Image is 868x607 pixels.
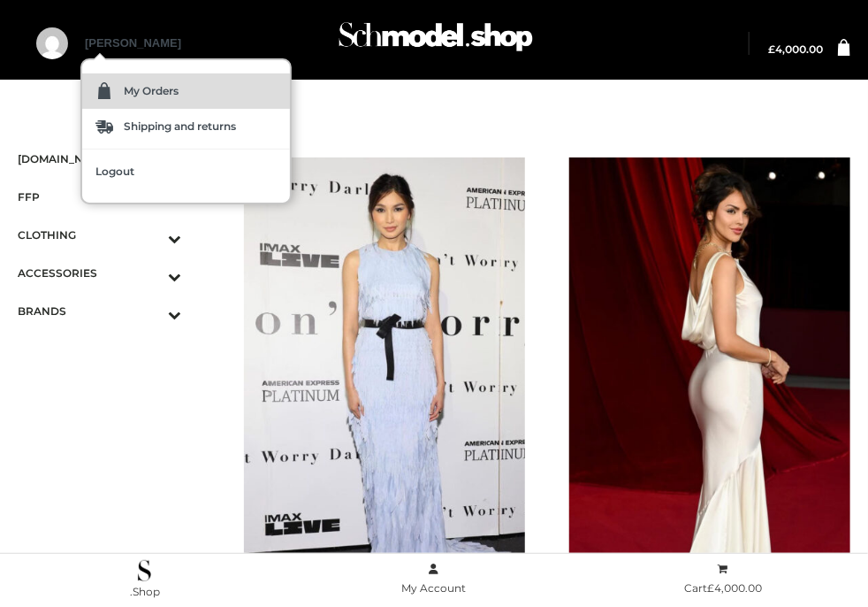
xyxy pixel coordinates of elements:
[120,292,182,330] button: Toggle Submenu
[18,149,182,169] span: [DOMAIN_NAME]
[18,140,182,178] a: [DOMAIN_NAME]
[18,225,182,245] span: CLOTHING
[331,15,537,73] a: Schmodel Admin 964
[707,581,762,595] bdi: 4,000.00
[18,301,182,321] span: BRANDS
[289,559,578,599] a: My Account
[120,216,182,254] button: Toggle Submenu
[138,560,151,581] img: .Shop
[120,254,182,292] button: Toggle Submenu
[18,263,182,283] span: ACCESSORIES
[768,44,823,55] a: £4,000.00
[18,254,182,292] a: ACCESSORIESToggle Submenu
[95,82,113,100] img: my-order-ico.svg
[124,121,236,132] span: Shipping and returns
[707,581,714,595] span: £
[130,585,160,598] span: .Shop
[18,187,182,207] span: FFP
[768,42,775,56] span: £
[579,559,868,599] a: Cart£4,000.00
[18,292,182,330] a: BRANDSToggle Submenu
[18,216,182,254] a: CLOTHINGToggle Submenu
[95,166,134,177] span: Logout
[18,178,182,216] a: FFP
[768,42,823,56] bdi: 4,000.00
[334,10,537,73] img: Schmodel Admin 964
[124,86,179,96] span: My Orders
[85,36,181,81] a: [PERSON_NAME]
[95,120,113,134] img: shipping.svg
[401,581,466,595] span: My Account
[684,581,762,595] span: Cart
